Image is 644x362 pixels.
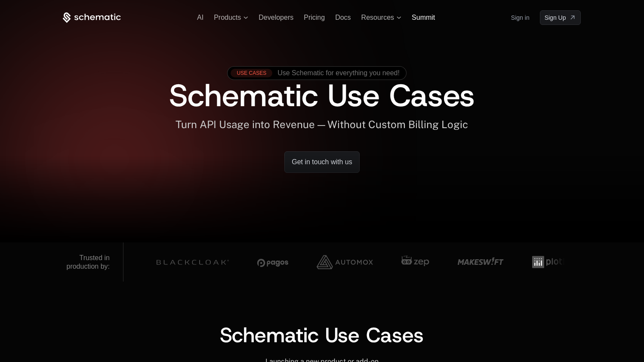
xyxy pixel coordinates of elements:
[231,69,272,77] div: Use Cases
[66,254,110,271] div: Trusted in production by:
[401,249,429,275] img: Customer 6
[214,14,241,21] span: Products
[284,151,360,173] a: Get in touch with us
[197,14,203,21] a: AI
[361,14,394,21] span: Resources
[259,14,293,21] a: Developers
[335,14,351,21] a: Docs
[317,249,373,275] img: Customer 5
[412,14,435,21] a: Summit
[458,249,504,275] img: Customer 7
[169,75,475,116] span: Schematic Use Cases
[277,69,400,77] span: Use Schematic for everything you need!
[545,13,566,22] span: Sign Up
[532,249,570,275] img: Customer 8
[304,14,325,21] a: Pricing
[220,321,424,349] span: Schematic Use Cases
[257,249,288,275] img: Customer 4
[540,10,581,25] a: [object Object]
[176,118,468,130] span: Turn API Usage into Revenue — Without Custom Billing Logic
[157,249,229,275] img: Customer 3
[231,69,399,77] a: [object Object],[object Object]
[511,11,530,25] a: Sign in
